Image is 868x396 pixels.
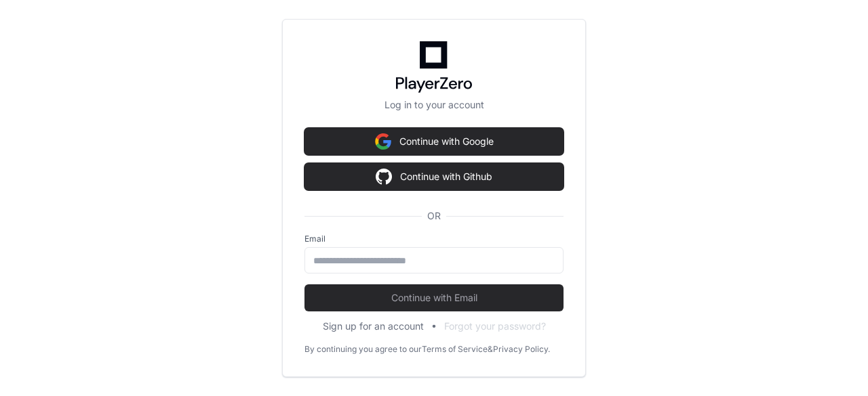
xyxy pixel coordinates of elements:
[304,344,422,355] div: By continuing you agree to our
[304,128,564,155] button: Continue with Google
[304,163,564,190] button: Continue with Github
[375,128,391,155] img: Sign in with google
[323,320,424,333] button: Sign up for an account
[493,344,550,355] a: Privacy Policy.
[422,344,488,355] a: Terms of Service
[422,209,446,223] span: OR
[376,163,392,190] img: Sign in with google
[304,291,564,305] span: Continue with Email
[488,344,493,355] div: &
[304,284,564,311] button: Continue with Email
[304,234,564,244] label: Email
[304,98,564,112] p: Log in to your account
[444,320,546,333] button: Forgot your password?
